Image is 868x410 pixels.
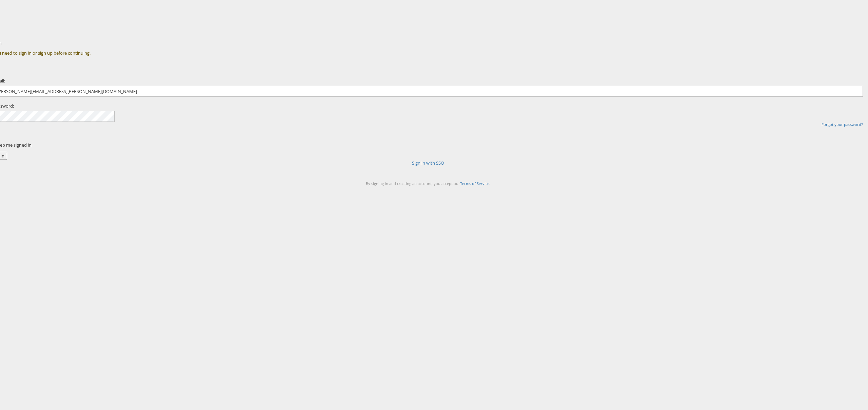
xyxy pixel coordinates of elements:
a: Forgot your password? [822,122,863,127]
a: Terms of Service [460,181,489,186]
a: Sign in with SSO [412,160,444,166]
